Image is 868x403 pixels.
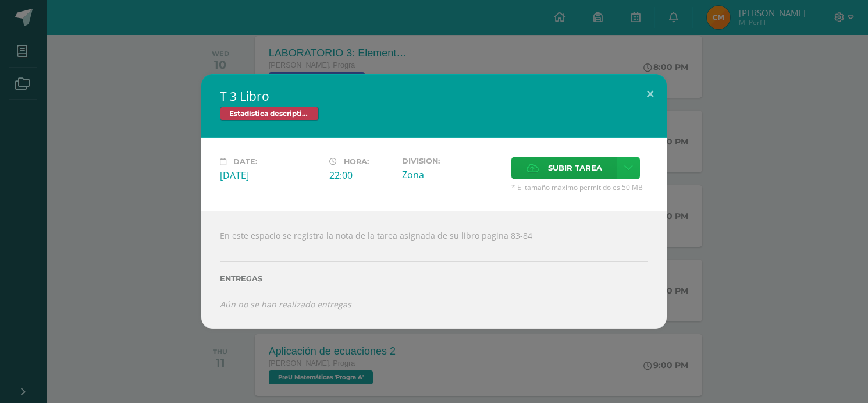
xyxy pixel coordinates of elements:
[220,274,648,283] label: Entregas
[634,74,667,114] button: Close (Esc)
[402,168,502,181] div: Zona
[220,169,320,182] div: [DATE]
[548,157,602,179] span: Subir tarea
[220,299,351,310] i: Aún no se han realizado entregas
[220,107,319,121] span: Estadística descriptiva
[511,182,648,192] span: * El tamaño máximo permitido es 50 MB
[220,88,648,104] h2: T 3 Libro
[402,157,502,165] label: Division:
[329,169,393,182] div: 22:00
[344,157,369,166] span: Hora:
[201,211,667,328] div: En este espacio se registra la nota de la tarea asignada de su libro pagina 83-84
[233,157,257,166] span: Date:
